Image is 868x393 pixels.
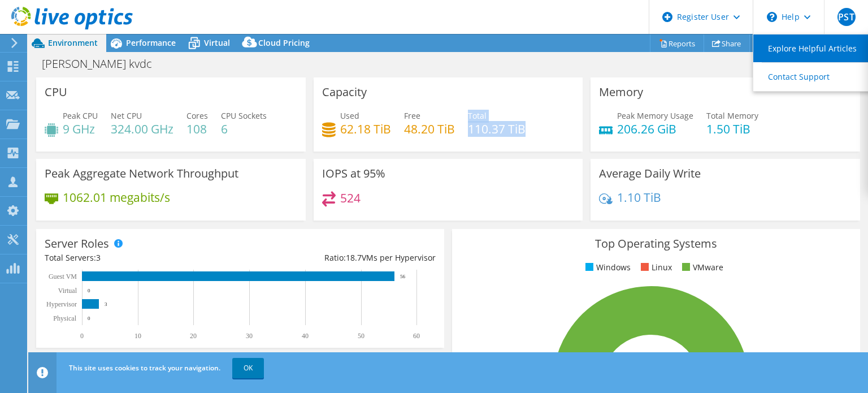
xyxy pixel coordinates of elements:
svg: \n [767,12,777,22]
text: 60 [413,332,420,340]
h4: 1062.01 megabits/s [63,191,170,204]
h4: 48.20 TiB [404,123,455,135]
h3: Server Roles [45,237,109,250]
text: Physical [53,314,76,322]
span: Free [404,110,420,121]
h4: 1.50 TiB [706,123,758,135]
text: 0 [80,332,84,340]
h4: 9 GHz [63,123,98,135]
span: Total [468,110,487,121]
span: Used [340,110,359,121]
h3: Capacity [322,86,367,98]
span: PST [837,8,856,26]
span: Net CPU [111,110,142,121]
span: Peak CPU [63,110,98,121]
span: Performance [126,37,176,48]
text: Hypervisor [46,300,77,308]
h3: CPU [45,86,67,98]
a: Share [704,34,750,52]
text: Guest VM [49,273,77,280]
span: Cores [186,110,208,121]
span: Cloud Pricing [258,37,310,48]
h3: Peak Aggregate Network Throughput [45,167,238,180]
span: Environment [48,37,98,48]
h4: 110.37 TiB [468,123,526,135]
span: Total Memory [706,110,758,121]
h4: 206.26 GiB [617,123,693,135]
li: Windows [583,261,631,274]
div: Ratio: VMs per Hypervisor [240,252,436,264]
text: Virtual [58,287,77,295]
li: VMware [679,261,723,274]
h4: 524 [340,192,361,204]
text: 3 [105,301,107,307]
h4: 1.10 TiB [617,191,661,204]
span: This site uses cookies to track your navigation. [69,363,220,373]
text: 50 [358,332,364,340]
text: 10 [134,332,141,340]
a: Reports [650,34,704,52]
span: CPU Sockets [221,110,267,121]
text: 0 [88,288,90,293]
h1: [PERSON_NAME] kvdc [37,58,170,70]
h4: 324.00 GHz [111,123,173,135]
a: Export [749,34,802,52]
li: Linux [638,261,672,274]
h4: 108 [186,123,208,135]
text: 30 [246,332,253,340]
text: 0 [88,316,90,321]
span: 18.7 [346,252,362,263]
h4: 62.18 TiB [340,123,391,135]
div: Total Servers: [45,252,240,264]
h3: Memory [599,86,643,98]
span: Peak Memory Usage [617,110,693,121]
h3: IOPS at 95% [322,167,385,180]
span: Virtual [204,37,230,48]
a: OK [232,358,264,378]
h3: Top Operating Systems [461,237,852,250]
text: 20 [190,332,197,340]
text: 40 [302,332,309,340]
text: 56 [400,274,406,279]
h3: Average Daily Write [599,167,701,180]
span: 3 [96,252,101,263]
h4: 6 [221,123,267,135]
